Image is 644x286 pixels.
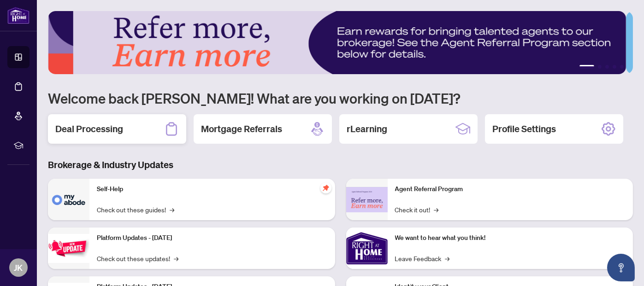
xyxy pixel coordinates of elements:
[607,254,635,281] button: Open asap
[48,89,633,107] h1: Welcome back [PERSON_NAME]! What are you working on [DATE]?
[201,123,282,135] h2: Mortgage Referrals
[620,65,624,69] button: 5
[347,123,387,135] h2: rLearning
[395,204,439,215] a: Check it out!→
[434,204,439,215] span: →
[346,228,388,269] img: We want to hear what you think!
[48,179,89,220] img: Self-Help
[613,65,616,69] button: 4
[97,253,178,263] a: Check out these updates!→
[48,11,626,74] img: Slide 0
[598,65,602,69] button: 2
[320,182,331,193] span: pushpin
[395,253,450,263] a: Leave Feedback→
[492,123,556,135] h2: Profile Settings
[48,158,633,171] h3: Brokerage & Industry Updates
[346,187,388,212] img: Agent Referral Program
[395,184,626,194] p: Agent Referral Program
[48,234,89,263] img: Platform Updates - July 21, 2025
[445,253,450,263] span: →
[7,7,30,24] img: logo
[605,65,609,69] button: 3
[174,253,178,263] span: →
[14,261,23,274] span: JK
[97,233,328,243] p: Platform Updates - [DATE]
[395,233,626,243] p: We want to hear what you think!
[97,184,328,194] p: Self-Help
[579,65,594,69] button: 1
[170,204,174,215] span: →
[97,204,174,215] a: Check out these guides!→
[55,123,123,135] h2: Deal Processing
